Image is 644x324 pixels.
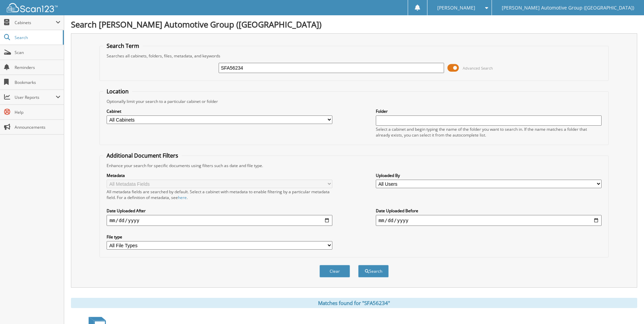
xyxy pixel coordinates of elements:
[107,108,332,114] label: Cabinet
[107,215,332,226] input: start
[107,173,332,178] label: Metadata
[107,234,332,240] label: File type
[15,79,60,85] span: Bookmarks
[103,98,605,104] div: Optionally limit your search to a particular cabinet or folder
[71,19,637,30] h1: Search [PERSON_NAME] Automotive Group ([GEOGRAPHIC_DATA])
[15,109,60,115] span: Help
[178,195,187,200] a: here
[107,189,332,200] div: All metadata fields are searched by default. Select a cabinet with metadata to enable filtering b...
[376,208,602,214] label: Date Uploaded Before
[376,126,602,138] div: Select a cabinet and begin typing the name of the folder you want to search in. If the name match...
[7,3,58,12] img: scan123-logo-white.svg
[376,215,602,226] input: end
[71,298,637,308] div: Matches found for "SFA56234"
[463,66,493,71] span: Advanced Search
[103,163,605,168] div: Enhance your search for specific documents using filters such as date and file type.
[15,124,60,130] span: Announcements
[437,6,475,10] span: [PERSON_NAME]
[15,65,60,70] span: Reminders
[15,35,59,40] span: Search
[107,208,332,214] label: Date Uploaded After
[376,108,602,114] label: Folder
[376,173,602,178] label: Uploaded By
[103,152,182,159] legend: Additional Document Filters
[103,88,132,95] legend: Location
[358,265,389,277] button: Search
[15,50,60,55] span: Scan
[319,265,350,277] button: Clear
[502,6,634,10] span: [PERSON_NAME] Automotive Group ([GEOGRAPHIC_DATA])
[15,20,56,25] span: Cabinets
[103,42,143,50] legend: Search Term
[610,291,644,324] iframe: Chat Widget
[15,94,56,100] span: User Reports
[103,53,605,59] div: Searches all cabinets, folders, files, metadata, and keywords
